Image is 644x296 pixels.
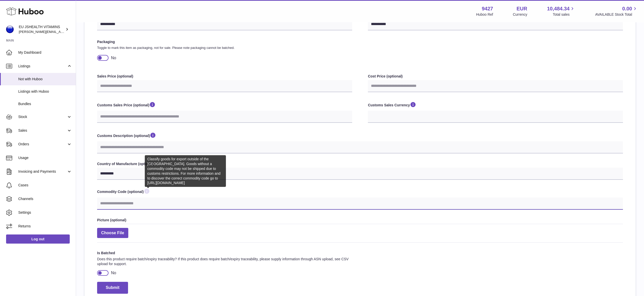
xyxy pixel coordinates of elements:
[97,74,352,79] label: Sales Price (optional)
[18,128,67,133] span: Sales
[97,101,352,109] label: Customs Sales Price (optional)
[111,270,116,276] div: No
[595,12,638,17] span: AVAILABLE Stock Total
[513,12,527,17] div: Currency
[18,77,72,82] span: Not with Huboo
[18,50,72,55] span: My Dashboard
[97,46,623,50] p: Toggle to mark this item as packaging, not for sale. Please note packaging cannot be batched.
[97,188,623,196] label: Commodity Code (optional)
[97,40,623,44] label: Packaging
[97,162,623,166] label: Country of Manufacture (optional)
[368,74,623,79] label: Cost Price (optional)
[97,257,352,266] p: Does this product require batch/expiry traceability? If this product does require batch/expiry tr...
[482,5,493,12] strong: 9427
[18,64,67,69] span: Listings
[97,251,352,255] label: Is Batched
[6,234,70,244] a: Log out
[97,218,623,223] label: Picture (optional)
[145,155,226,187] div: Classify goods for export outside of the [GEOGRAPHIC_DATA]. Goods without a commodity code may no...
[97,132,623,140] label: Customs Description (optional)
[111,55,116,61] div: No
[18,114,67,119] span: Stock
[18,183,72,188] span: Cases
[368,101,623,109] label: Customs Sales Currency
[18,89,72,94] span: Listings with Huboo
[547,5,569,12] span: 10,484.34
[18,142,67,147] span: Orders
[476,12,493,17] div: Huboo Ref
[18,196,72,201] span: Channels
[97,282,128,294] button: Submit
[19,25,64,34] div: EU JSHEALTH VITAMINS
[18,102,72,106] span: Bundles
[97,228,128,238] span: Choose File
[18,210,72,215] span: Settings
[19,30,102,34] span: [PERSON_NAME][EMAIL_ADDRESS][DOMAIN_NAME]
[553,12,575,17] span: Total sales
[18,169,67,174] span: Invoicing and Payments
[516,5,527,12] strong: EUR
[622,5,632,12] span: 0.00
[6,26,14,33] img: laura@jessicasepel.com
[18,155,72,160] span: Usage
[547,5,575,17] a: 10,484.34 Total sales
[595,5,638,17] a: 0.00 AVAILABLE Stock Total
[18,224,72,229] span: Returns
